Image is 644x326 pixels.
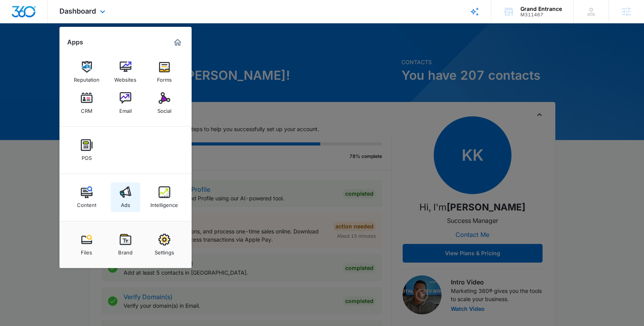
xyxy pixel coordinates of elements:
a: Ads [111,182,140,212]
a: Websites [111,57,140,87]
div: Settings [155,245,174,256]
a: Forms [150,57,179,87]
a: Content [72,182,101,212]
div: Social [157,104,171,114]
a: Reputation [72,57,101,87]
div: Email [119,104,132,114]
a: Marketing 360® Dashboard [171,36,184,49]
span: Dashboard [59,7,96,15]
a: Intelligence [150,182,179,212]
a: POS [72,135,101,165]
div: Reputation [74,73,99,83]
div: account name [520,6,562,12]
div: account id [520,12,562,18]
div: Content [77,198,96,208]
div: Ads [121,198,130,208]
div: Websites [114,73,136,83]
a: Social [150,88,179,118]
div: POS [82,151,92,161]
div: Files [81,245,92,256]
a: Brand [111,230,140,259]
div: Brand [118,245,133,256]
a: Files [72,230,101,259]
a: CRM [72,88,101,118]
h2: Apps [67,39,83,46]
div: Forms [157,73,172,83]
a: Email [111,88,140,118]
div: Intelligence [150,198,178,208]
div: CRM [81,104,92,114]
a: Settings [150,230,179,259]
